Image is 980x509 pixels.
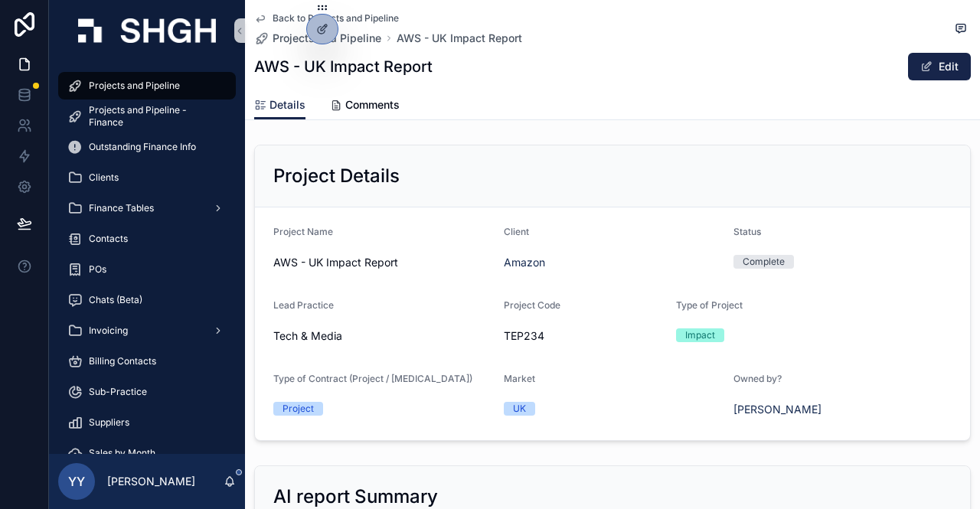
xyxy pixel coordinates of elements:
[49,61,245,454] div: scrollable content
[273,226,333,237] span: Project Name
[254,31,381,46] a: Projects and Pipeline
[273,255,492,270] span: AWS - UK Impact Report
[685,328,715,342] div: Impact
[89,233,128,245] span: Contacts
[273,299,334,311] span: Lead Practice
[107,474,195,489] p: [PERSON_NAME]
[345,97,400,113] span: Comments
[58,225,236,253] a: Contacts
[89,141,196,153] span: Outstanding Finance Info
[89,171,119,184] span: Clients
[273,12,399,24] span: Back to Projects and Pipeline
[58,317,236,344] a: Invoicing
[908,53,971,80] button: Edit
[58,286,236,314] a: Chats (Beta)
[58,256,236,283] a: POs
[273,31,381,46] span: Projects and Pipeline
[733,402,822,417] a: [PERSON_NAME]
[89,386,147,398] span: Sub-Practice
[504,255,545,270] a: Amazon
[397,31,522,46] a: AWS - UK Impact Report
[89,80,180,92] span: Projects and Pipeline
[733,373,782,384] span: Owned by?
[513,402,526,416] div: UK
[269,97,305,113] span: Details
[68,472,85,491] span: YY
[273,164,400,188] h2: Project Details
[273,373,472,384] span: Type of Contract (Project / [MEDICAL_DATA])
[273,328,342,344] span: Tech & Media
[58,164,236,191] a: Clients
[89,202,154,214] span: Finance Tables
[58,133,236,161] a: Outstanding Finance Info
[254,12,399,24] a: Back to Projects and Pipeline
[504,328,665,344] span: TEP234
[330,91,400,122] a: Comments
[58,194,236,222] a: Finance Tables
[58,72,236,100] a: Projects and Pipeline
[58,378,236,406] a: Sub-Practice
[58,409,236,436] a: Suppliers
[504,373,535,384] span: Market
[89,294,142,306] span: Chats (Beta)
[743,255,785,269] div: Complete
[89,416,129,429] span: Suppliers
[58,103,236,130] a: Projects and Pipeline - Finance
[58,439,236,467] a: Sales by Month
[89,447,155,459] span: Sales by Month
[89,263,106,276] span: POs
[733,226,761,237] span: Status
[504,226,529,237] span: Client
[89,325,128,337] span: Invoicing
[254,56,433,77] h1: AWS - UK Impact Report
[504,299,560,311] span: Project Code
[283,402,314,416] div: Project
[58,347,236,375] a: Billing Contacts
[273,485,438,509] h2: AI report Summary
[254,91,305,120] a: Details
[89,355,156,367] span: Billing Contacts
[78,18,216,43] img: App logo
[89,104,220,129] span: Projects and Pipeline - Finance
[676,299,743,311] span: Type of Project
